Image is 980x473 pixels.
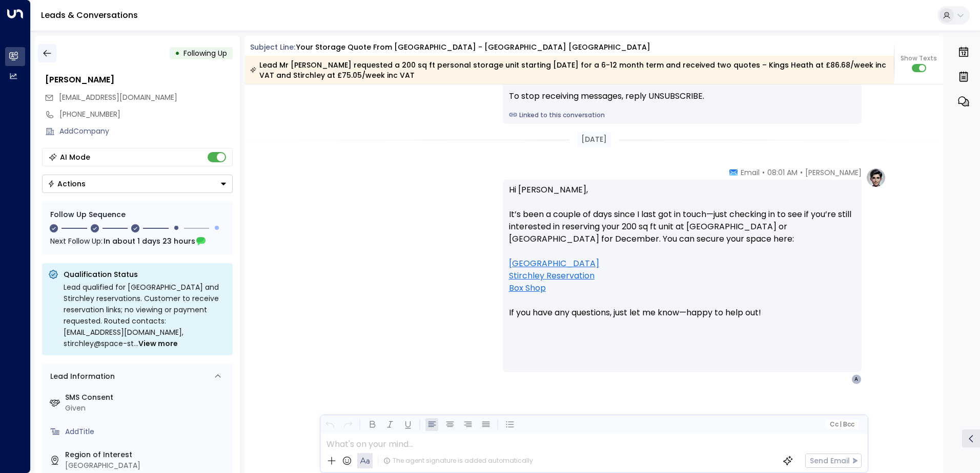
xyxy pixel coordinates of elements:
div: [GEOGRAPHIC_DATA] [65,460,229,471]
img: profile-logo.png [866,167,886,188]
div: AddTitle [65,426,229,437]
div: AI Mode [60,152,90,162]
span: [EMAIL_ADDRESS][DOMAIN_NAME] [59,92,177,102]
button: Cc|Bcc [825,420,858,429]
div: [PERSON_NAME] [45,74,233,86]
a: Box Shop [509,282,546,294]
div: Button group with a nested menu [42,175,233,193]
div: Your storage quote from [GEOGRAPHIC_DATA] - [GEOGRAPHIC_DATA] [GEOGRAPHIC_DATA] [296,42,650,53]
span: • [800,167,803,178]
a: Linked to this conversation [509,111,855,120]
div: Next Follow Up: [50,235,224,247]
div: [PHONE_NUMBER] [59,109,233,120]
a: Stirchley Reservation [509,270,595,282]
button: Redo [341,418,354,431]
div: Follow Up Sequence [50,209,224,220]
span: | [840,421,842,428]
div: • [175,44,180,62]
button: Actions [42,175,233,193]
span: [PERSON_NAME] [805,167,862,178]
span: Cc Bcc [829,421,854,428]
p: Hi [PERSON_NAME], It’s been a couple of days since I last got in touch—just checking in to see if... [509,184,855,331]
div: [DATE] [577,132,611,147]
div: AddCompany [59,126,233,137]
a: Leads & Conversations [41,9,138,21]
div: Lead Information [47,371,115,382]
span: In about 1 days 23 hours [104,235,195,247]
div: A [851,374,862,384]
span: 08:01 AM [767,167,798,178]
div: Lead qualified for [GEOGRAPHIC_DATA] and Stirchley reservations. Customer to receive reservation ... [64,282,227,349]
span: Email [741,167,760,178]
button: Undo [323,418,336,431]
a: [GEOGRAPHIC_DATA] [509,257,599,270]
div: Lead Mr [PERSON_NAME] requested a 200 sq ft personal storage unit starting [DATE] for a 6-12 mont... [250,60,888,80]
span: • [762,167,765,178]
span: View more [138,338,178,349]
div: Actions [48,179,86,188]
span: Subject Line: [250,42,295,52]
div: Given [65,403,229,414]
div: The agent signature is added automatically [383,456,533,465]
span: Show Texts [901,54,937,63]
p: Qualification Status [64,269,227,279]
span: Following Up [183,48,227,58]
label: SMS Consent [65,392,229,403]
label: Region of Interest [65,449,229,460]
span: ajenksyt@gmail.com [59,92,177,103]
